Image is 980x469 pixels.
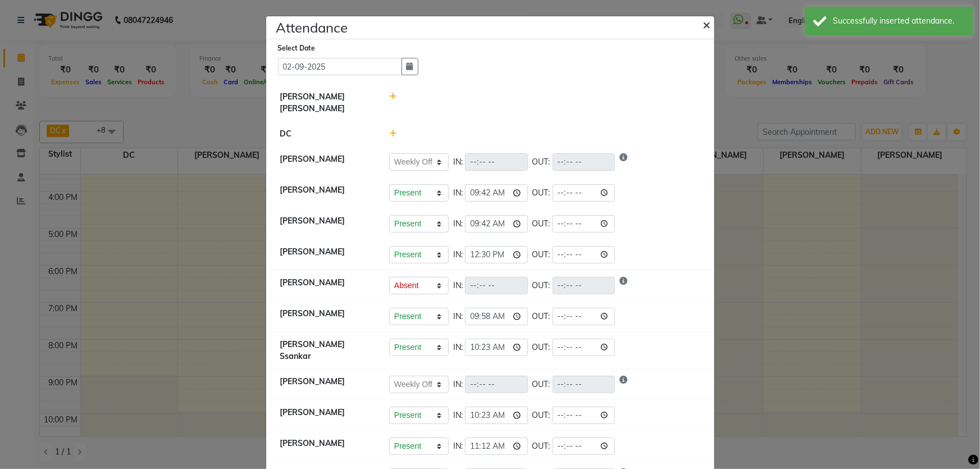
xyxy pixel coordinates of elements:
span: IN: [453,280,463,292]
span: IN: [453,409,463,421]
div: [PERSON_NAME] [272,277,381,294]
label: Select Date [278,43,316,53]
span: OUT: [532,218,550,230]
span: OUT: [532,156,550,168]
span: OUT: [532,280,550,292]
div: [PERSON_NAME] [272,308,381,325]
div: [PERSON_NAME] [272,438,381,455]
span: OUT: [532,311,550,322]
i: Show reason [619,277,627,294]
span: OUT: [532,440,550,452]
div: [PERSON_NAME] [272,376,381,393]
span: IN: [453,249,463,261]
div: [PERSON_NAME] Ssankar [272,339,381,362]
input: Select date [278,58,402,75]
span: IN: [453,156,463,168]
div: [PERSON_NAME] [272,153,381,171]
i: Show reason [619,376,627,393]
button: Close [694,8,722,40]
span: IN: [453,218,463,230]
span: IN: [453,187,463,199]
div: [PERSON_NAME] [272,407,381,424]
i: Show reason [619,153,627,171]
span: × [703,16,711,33]
span: OUT: [532,249,550,261]
span: IN: [453,341,463,353]
span: OUT: [532,379,550,390]
span: IN: [453,311,463,322]
div: [PERSON_NAME] [272,246,381,263]
span: OUT: [532,409,550,421]
span: IN: [453,379,463,390]
div: [PERSON_NAME] [PERSON_NAME] [272,91,381,115]
span: IN: [453,440,463,452]
div: [PERSON_NAME] [272,184,381,202]
span: OUT: [532,187,550,199]
h4: Attendance [276,17,348,38]
span: OUT: [532,341,550,353]
div: Successfully inserted attendance. [833,15,965,27]
div: [PERSON_NAME] [272,215,381,233]
div: DC [272,128,381,140]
